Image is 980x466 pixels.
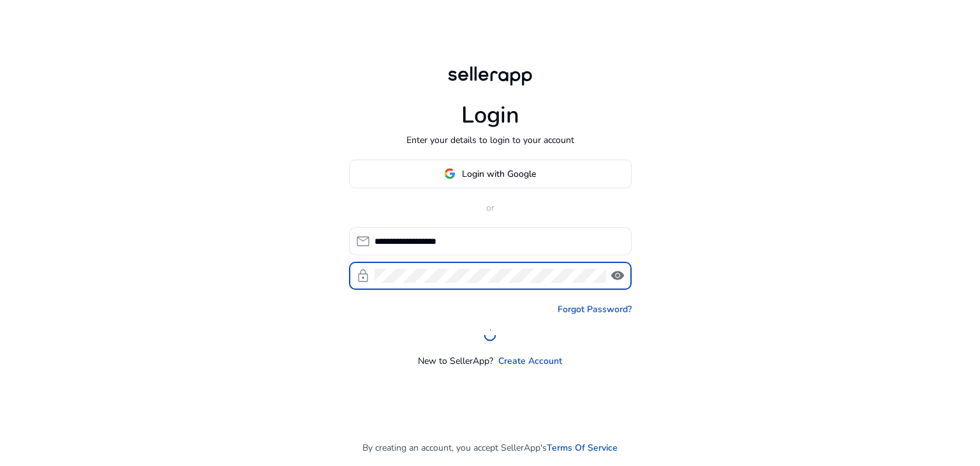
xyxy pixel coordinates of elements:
a: Forgot Password? [558,303,632,316]
img: google-logo.svg [444,168,456,179]
p: or [349,201,632,214]
span: Login with Google [462,167,536,181]
button: Login with Google [349,160,632,188]
p: New to SellerApp? [418,354,493,368]
p: Enter your details to login to your account [406,133,574,147]
a: Terms Of Service [547,441,618,455]
span: visibility [610,268,625,283]
span: mail [355,234,371,249]
a: Create Account [498,354,562,368]
span: lock [355,268,371,283]
h1: Login [461,101,519,129]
